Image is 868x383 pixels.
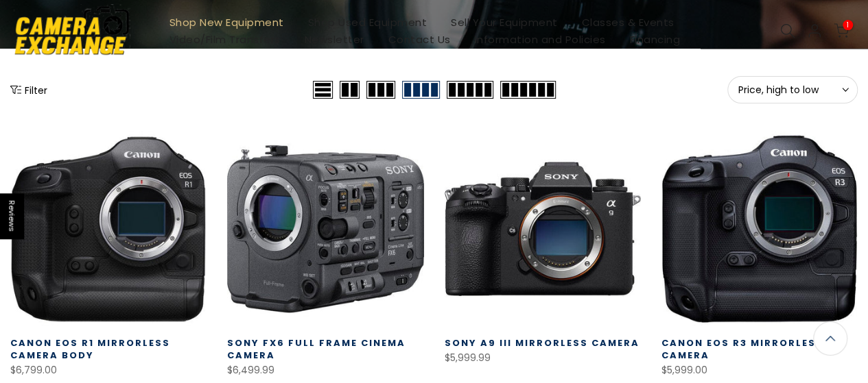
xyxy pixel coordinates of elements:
[157,31,292,48] a: Video/Film Transfers
[618,31,692,48] a: Financing
[570,14,686,31] a: Classes & Events
[439,14,570,31] a: Sell Your Equipment
[661,336,823,362] a: Canon EOS R3 Mirrorless Camera
[157,14,296,31] a: Shop New Equipment
[738,84,847,96] span: Price, high to low
[843,20,853,30] span: 1
[227,336,406,362] a: Sony FX6 Full Frame Cinema Camera
[834,23,849,38] a: 1
[10,336,170,362] a: Canon EOS R1 Mirrorless Camera Body
[296,14,439,31] a: Shop Used Equipment
[227,362,423,379] div: $6,499.99
[445,349,641,367] div: $5,999.99
[445,336,640,349] a: Sony a9 III Mirrorless Camera
[462,31,618,48] a: Information and Policies
[376,31,462,48] a: Contact Us
[10,83,47,97] button: Show filters
[727,76,858,103] button: Price, high to low
[661,362,858,379] div: $5,999.00
[10,362,207,379] div: $6,799.00
[813,321,847,356] a: Back to the top
[292,31,376,48] a: Newsletter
